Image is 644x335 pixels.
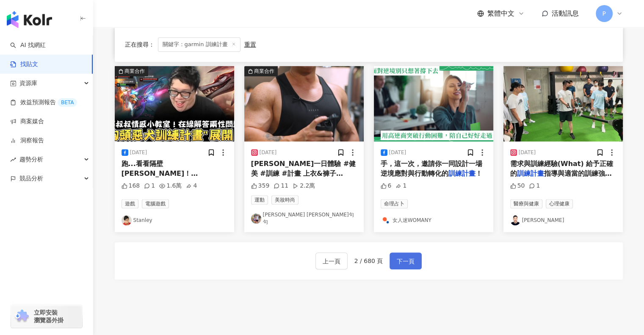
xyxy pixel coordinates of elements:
[381,199,408,208] span: 命理占卜
[519,149,536,156] div: [DATE]
[251,182,270,190] div: 359
[115,66,234,141] img: post-image
[10,60,38,69] a: 找貼文
[517,169,544,177] mark: 訓練計畫
[11,305,82,328] a: chrome extension立即安裝 瀏覽器外掛
[390,252,422,269] button: 下一頁
[381,160,482,177] span: 手，這一次，邀請你一同設計一場逆境應對與行動轉化的
[125,41,155,48] span: 正在搜尋 ：
[122,215,227,225] a: KOL AvatarStanley
[19,169,43,188] span: 競品分析
[186,182,197,190] div: 4
[323,256,340,266] span: 上一頁
[10,157,16,163] span: rise
[10,117,44,126] a: 商案媒合
[130,149,147,156] div: [DATE]
[124,67,145,75] div: 商業合作
[475,169,482,177] span: ！
[293,182,315,190] div: 2.2萬
[144,182,155,190] div: 1
[254,67,274,75] div: 商業合作
[34,309,64,324] span: 立即安裝 瀏覽器外掛
[19,150,43,169] span: 趨勢分析
[354,257,383,264] span: 2 / 680 頁
[510,199,542,208] span: 醫療與健康
[10,98,77,107] a: 效益預測報告BETA
[19,74,37,93] span: 資源庫
[381,215,391,225] img: KOL Avatar
[381,215,486,225] a: KOL Avatar女人迷WOMANY
[122,199,138,208] span: 遊戲
[271,195,299,205] span: 美妝時尚
[529,182,540,190] div: 1
[10,41,46,50] a: searchAI 找網紅
[251,211,357,226] a: KOL Avatar[PERSON_NAME] [PERSON_NAME]句句
[122,215,132,225] img: KOL Avatar
[7,11,52,28] img: logo
[251,195,268,205] span: 運動
[510,169,612,187] span: 指導與適當的訓練強度與負荷量 （
[142,199,169,208] span: 電腦遊戲
[510,160,614,177] span: 需求與訓練經驗(What) 給予正確的
[115,66,234,141] button: 商業合作
[244,66,364,141] img: post-image
[14,310,30,323] img: chrome extension
[315,252,348,269] button: 上一頁
[448,169,475,177] mark: 訓練計畫
[602,9,605,18] span: P
[244,66,364,141] button: 商業合作
[122,182,140,190] div: 168
[546,199,573,208] span: 心理健康
[274,182,288,190] div: 11
[395,182,406,190] div: 1
[159,182,182,190] div: 1.6萬
[503,66,623,141] img: post-image
[260,149,277,156] div: [DATE]
[251,213,261,224] img: KOL Avatar
[122,160,222,187] span: 跑...看看隔壁[PERSON_NAME]！[PERSON_NAME]的"狗頭惡犬
[374,66,493,141] img: post-image
[552,9,579,17] span: 活動訊息
[158,37,241,52] span: 關鍵字：garmin 訓練計畫
[510,182,525,190] div: 50
[397,256,415,266] span: 下一頁
[487,9,514,18] span: 繁體中文
[510,215,520,225] img: KOL Avatar
[10,136,44,145] a: 洞察報告
[244,41,256,48] div: 重置
[389,149,406,156] div: [DATE]
[510,215,616,225] a: KOL Avatar[PERSON_NAME]
[381,182,392,190] div: 6
[251,160,356,291] span: [PERSON_NAME]一日體驗 #健美 #訓練 #計畫 上衣&褲子 @[DOMAIN_NAME] 【vvmike】 鞋子 @vivobarefoottaiwan 【vivomike)】 益生...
